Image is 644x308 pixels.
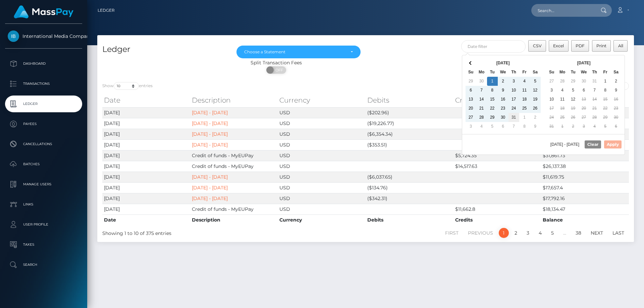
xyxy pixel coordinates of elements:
td: 1 [519,113,530,122]
p: Links [8,199,79,209]
td: 7 [476,86,487,95]
td: $26,137.38 [541,161,629,172]
td: 9 [530,122,541,131]
td: 30 [476,77,487,86]
span: [DATE] - [DATE] [550,142,582,146]
td: 6 [611,122,622,131]
span: Print [596,43,606,48]
td: 6 [579,86,589,95]
td: ($353.51) [366,139,453,150]
td: [DATE] [102,129,190,139]
td: 31 [508,113,519,122]
th: Currency [278,214,366,225]
span: International Media Company BV [5,33,82,39]
select: Showentries [114,82,139,90]
span: All [618,43,623,48]
th: Balance [541,214,629,225]
td: 4 [476,122,487,131]
td: 4 [557,86,568,95]
a: Transactions [5,75,82,92]
a: Ledger [98,3,115,17]
td: 5 [568,86,579,95]
td: 30 [611,113,622,122]
td: 29 [568,77,579,86]
td: 29 [600,113,611,122]
input: Search... [531,4,594,17]
td: 7 [508,122,519,131]
th: Sa [611,68,622,77]
td: 17 [508,95,519,104]
td: 2 [568,122,579,131]
th: Description [190,94,278,107]
td: [DATE] [102,182,190,193]
td: [DATE] [102,172,190,182]
p: Search [8,260,79,270]
td: 20 [579,104,589,113]
span: Excel [553,43,564,48]
th: Debits [366,214,453,225]
td: Credit of funds - MyEUPay [190,150,278,161]
td: 1 [600,77,611,86]
span: PDF [576,43,585,48]
th: [DATE] [476,59,530,68]
td: USD [278,172,366,182]
td: 1 [557,122,568,131]
td: [DATE] [102,150,190,161]
td: [DATE] [102,204,190,214]
td: 3 [466,122,476,131]
td: $17,792.16 [541,193,629,204]
span: CSV [533,43,542,48]
td: 23 [498,104,508,113]
a: Dashboard [5,55,82,72]
a: 3 [523,228,533,238]
td: 3 [579,122,589,131]
td: [DATE] [102,107,190,118]
p: User Profile [8,220,79,230]
td: 15 [600,95,611,104]
td: ($342.31) [366,193,453,204]
td: 8 [487,86,498,95]
a: Batches [5,156,82,173]
th: Th [508,68,519,77]
th: Debits [366,94,453,107]
td: 14 [589,95,600,104]
td: 26 [568,113,579,122]
td: USD [278,118,366,129]
td: USD [278,129,366,139]
td: $31,861.73 [541,150,629,161]
td: 25 [557,113,568,122]
td: 30 [498,113,508,122]
p: Payees [8,119,79,129]
p: Dashboard [8,59,79,69]
td: USD [278,139,366,150]
p: Batches [8,159,79,169]
th: Mo [476,68,487,77]
td: 5 [487,122,498,131]
p: Transactions [8,79,79,89]
td: 21 [589,104,600,113]
span: OFF [270,66,287,74]
th: We [498,68,508,77]
a: [DATE] - [DATE] [192,110,228,116]
td: 23 [611,104,622,113]
td: [DATE] [102,139,190,150]
h4: Ledger [102,44,226,55]
td: 13 [466,95,476,104]
div: Split Transaction Fees [97,59,455,66]
p: Taxes [8,240,79,250]
td: ($6,037.65) [366,172,453,182]
a: Search [5,256,82,273]
img: MassPay Logo [14,5,73,18]
th: We [579,68,589,77]
div: Showing 1 to 10 of 375 entries [102,227,316,237]
th: Fr [519,68,530,77]
th: Description [190,214,278,225]
button: CSV [528,40,546,52]
th: Tu [568,68,579,77]
td: 22 [600,104,611,113]
td: 4 [589,122,600,131]
th: Su [546,68,557,77]
th: Credits [453,94,541,107]
a: [DATE] - [DATE] [192,185,228,191]
th: Currency [278,94,366,107]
